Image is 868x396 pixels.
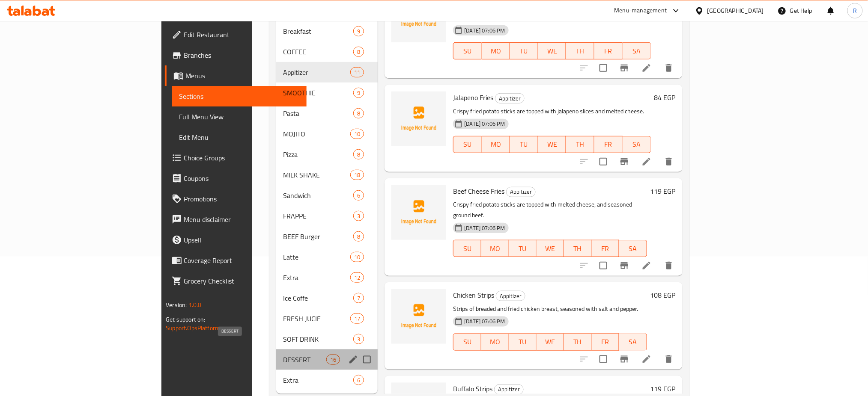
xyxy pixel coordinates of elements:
[540,242,561,255] span: WE
[626,138,647,151] span: SA
[495,94,524,103] span: Appitizer
[564,334,591,351] button: TH
[283,26,353,36] div: Breakfast
[650,383,676,395] h6: 119 EGP
[354,27,364,35] span: 9
[353,47,364,57] div: items
[276,370,378,390] div: Extra6
[283,47,353,57] span: COFFEE
[351,130,364,138] span: 10
[659,255,679,276] button: delete
[188,299,202,310] span: 1.0.0
[496,291,525,301] div: Appitizer
[283,355,326,365] span: DESSERT
[276,349,378,370] div: DESSERT16edit
[276,226,378,247] div: BEEF Burger8
[453,42,482,59] button: SU
[276,206,378,226] div: FRAPPE3
[165,168,307,189] a: Coupons
[495,93,525,103] div: Appitizer
[165,189,307,209] a: Promotions
[165,24,307,45] a: Edit Restaurant
[509,334,536,351] button: TU
[594,59,612,77] span: Select to update
[276,41,378,62] div: COFFEE8
[353,88,364,98] div: items
[567,242,588,255] span: TH
[276,267,378,288] div: Extra12
[507,187,535,197] span: Appitizer
[347,353,360,366] button: edit
[276,62,378,83] div: Appitizer11
[659,349,679,369] button: delete
[457,336,477,348] span: SU
[166,299,187,310] span: Version:
[453,91,493,104] span: Jalapeno Fries
[650,185,676,197] h6: 119 EGP
[566,136,594,153] button: TH
[592,334,619,351] button: FR
[283,334,353,344] div: SOFT DRINK
[641,157,652,167] a: Edit menu item
[283,375,353,385] span: Extra
[184,194,300,204] span: Promotions
[594,42,623,59] button: FR
[283,252,350,262] div: Latte
[165,45,307,65] a: Branches
[184,30,300,40] span: Edit Restaurant
[283,67,350,77] div: Appitizer
[538,42,567,59] button: WE
[510,42,538,59] button: TU
[512,242,533,255] span: TU
[283,108,353,118] span: Pasta
[276,247,378,267] div: Latte10
[351,315,364,323] span: 17
[327,356,340,364] span: 16
[509,240,536,257] button: TU
[276,165,378,185] div: MILK SHAKE18
[276,329,378,349] div: SOFT DRINK3
[594,350,612,368] span: Select to update
[184,153,300,163] span: Choice Groups
[453,136,482,153] button: SU
[276,21,378,41] div: Breakfast9
[276,83,378,103] div: SMOOTHIE9
[453,304,647,314] p: Strips of breaded and fried chicken breast, seasoned with salt and pepper.
[353,293,364,303] div: items
[510,136,538,153] button: TU
[354,335,364,343] span: 3
[614,58,635,78] button: Branch-specific-item
[354,89,364,97] span: 9
[619,240,647,257] button: SA
[172,86,307,106] a: Sections
[276,144,378,165] div: Pizza8
[165,65,307,86] a: Menus
[165,250,307,271] a: Coverage Report
[453,382,492,395] span: Buffalo Strips
[283,211,353,221] div: FRAPPE
[614,349,635,369] button: Branch-specific-item
[276,124,378,144] div: MOJITO10
[353,108,364,118] div: items
[283,231,353,242] span: BEEF Burger
[350,67,364,77] div: items
[623,336,643,348] span: SA
[165,148,307,168] a: Choice Groups
[276,288,378,308] div: Ice Coffe7
[457,242,477,255] span: SU
[172,106,307,127] a: Full Menu View
[650,289,676,301] h6: 108 EGP
[353,26,364,36] div: items
[350,252,364,262] div: items
[512,336,533,348] span: TU
[184,214,300,225] span: Menu disclaimer
[351,274,364,282] span: 12
[353,211,364,221] div: items
[623,242,643,255] span: SA
[354,48,364,56] span: 8
[537,240,564,257] button: WE
[707,6,764,15] div: [GEOGRAPHIC_DATA]
[184,50,300,60] span: Branches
